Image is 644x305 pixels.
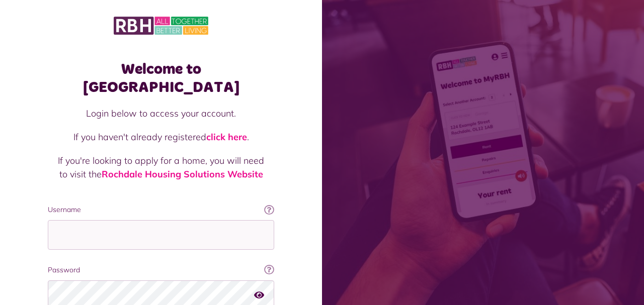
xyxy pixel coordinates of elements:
[58,130,264,144] p: If you haven't already registered .
[58,154,264,181] p: If you're looking to apply for a home, you will need to visit the
[206,131,247,143] a: click here
[48,205,274,215] label: Username
[114,15,208,36] img: MyRBH
[48,60,274,96] h1: Welcome to [GEOGRAPHIC_DATA]
[48,265,274,275] label: Password
[102,168,263,180] a: Rochdale Housing Solutions Website
[58,107,264,120] p: Login below to access your account.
